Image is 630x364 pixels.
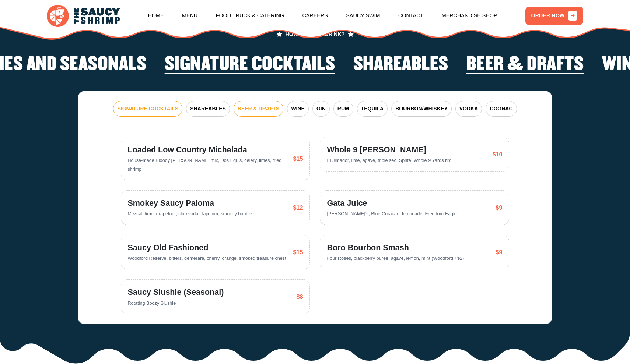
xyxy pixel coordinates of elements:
[165,54,335,75] h2: Signature Cocktails
[455,101,482,117] button: VODKA
[190,105,225,113] span: SHAREABLES
[525,7,583,25] a: ORDER NOW
[127,256,286,261] span: Woodford Reserve, bitters, demerara, cherry, orange, smoked treasure chest
[327,144,451,156] span: Whole 9 [PERSON_NAME]
[353,54,448,75] h2: Shareables
[442,1,497,30] a: Merchandise Shop
[182,1,197,30] a: Menu
[113,101,182,117] button: SIGNATURE COCKTAILS
[333,101,353,117] button: RUM
[346,1,380,30] a: Saucy Swim
[496,248,502,257] span: $9
[353,54,448,77] li: 2 of 6
[291,105,305,113] span: WINE
[316,105,326,113] span: GIN
[127,286,224,298] span: Saucy Slushie (Seasonal)
[466,54,584,77] li: 3 of 6
[293,203,303,212] span: $12
[327,211,456,216] span: [PERSON_NAME]’s, Blue Curacao, lemonade, Freedom Eagle
[148,1,164,30] a: Home
[327,256,464,261] span: Four Roses, blackberry puree, agave, lemon, mint (Woodford +$2)
[127,197,252,209] span: Smokey Saucy Paloma
[127,144,287,156] span: Loaded Low Country Michelada
[391,101,452,117] button: BOURBON/WHISKEY
[127,242,286,254] span: Saucy Old Fashioned
[165,54,335,77] li: 1 of 6
[459,105,478,113] span: VODKA
[327,197,456,209] span: Gata Juice
[216,1,284,30] a: Food Truck & Catering
[293,154,303,163] span: $15
[395,105,448,113] span: BOURBON/WHISKEY
[337,105,349,113] span: RUM
[127,301,176,306] span: Rotating Boozy Slushie
[302,1,328,30] a: Careers
[466,54,584,75] h2: Beer & Drafts
[117,105,178,113] span: SIGNATURE COCKTAILS
[357,101,388,117] button: TEQUILA
[361,105,384,113] span: TEQUILA
[238,105,280,113] span: BEER & DRAFTS
[127,158,281,172] span: House-made Bloody [PERSON_NAME] mix, Dos Equis, celery, limes, fried shrimp
[312,101,330,117] button: GIN
[486,101,517,117] button: COGNAC
[296,292,303,301] span: $8
[47,5,120,27] img: logo
[234,101,284,117] button: BEER & DRAFTS
[327,242,464,254] span: Boro Bourbon Smash
[127,211,252,216] span: Mezcal, lime, grapefruit, club soda, Tajin rim, smokey bubble
[293,248,303,257] span: $15
[496,203,502,212] span: $9
[327,158,451,163] span: El Jimador, lime, agave, triple sec, Sprite, Whole 9 Yards rim
[287,101,309,117] button: WINE
[490,105,512,113] span: COGNAC
[398,1,423,30] a: Contact
[492,150,502,159] span: $10
[186,101,230,117] button: SHAREABLES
